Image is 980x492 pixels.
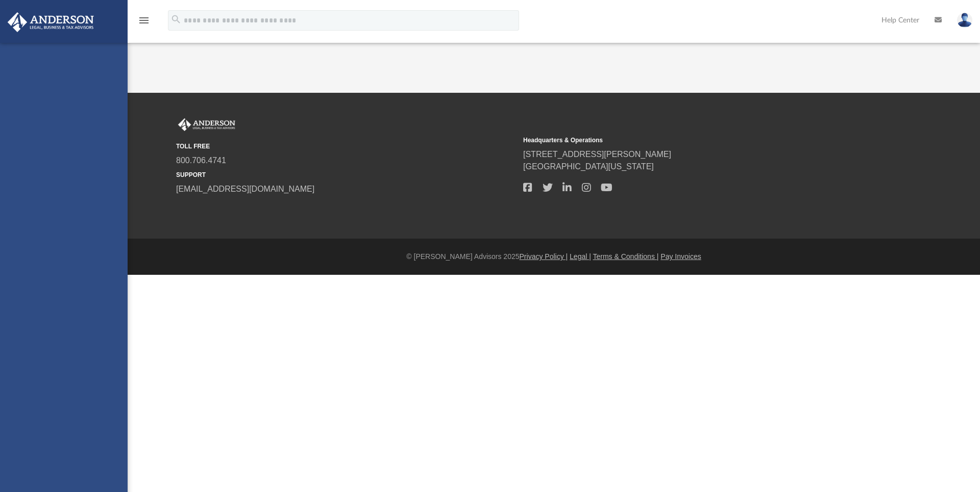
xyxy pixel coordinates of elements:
[523,150,671,159] a: [STREET_ADDRESS][PERSON_NAME]
[176,185,314,193] a: [EMAIL_ADDRESS][DOMAIN_NAME]
[523,162,654,171] a: [GEOGRAPHIC_DATA][US_STATE]
[128,251,980,262] div: © [PERSON_NAME] Advisors 2025
[176,142,516,151] small: TOLL FREE
[593,252,659,261] a: Terms & Conditions |
[170,14,182,25] i: search
[570,252,591,261] a: Legal |
[176,170,516,179] small: SUPPORT
[5,12,97,32] img: Anderson Advisors Platinum Portal
[957,13,972,28] img: User Pic
[520,252,568,261] a: Privacy Policy |
[523,136,863,145] small: Headquarters & Operations
[138,14,150,27] i: menu
[138,19,150,27] a: menu
[176,156,226,165] a: 800.706.4741
[660,252,701,261] a: Pay Invoices
[176,118,237,132] img: Anderson Advisors Platinum Portal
